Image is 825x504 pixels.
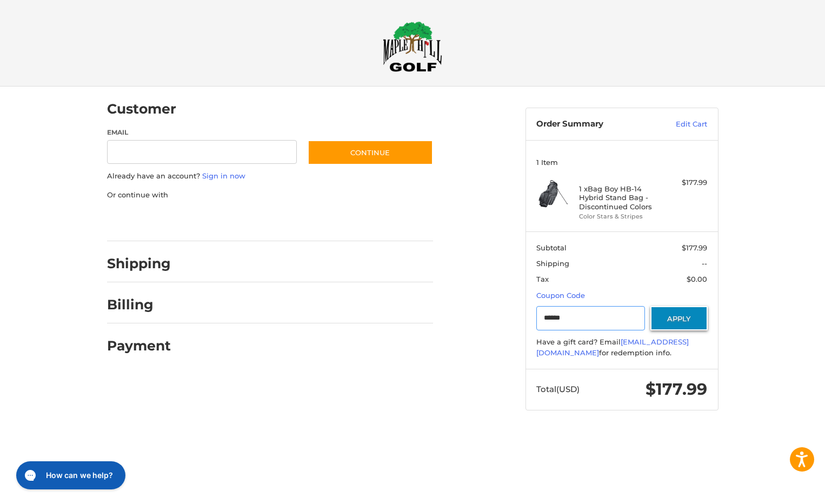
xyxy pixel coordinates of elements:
[107,171,433,182] p: Already have an account?
[536,158,707,167] h3: 1 Item
[536,337,707,358] div: Have a gift card? Email for redemption info.
[536,306,645,330] input: Gift Certificate or Coupon Code
[646,379,707,399] span: $177.99
[536,243,567,252] span: Subtotal
[11,457,129,493] iframe: Gorgias live chat messenger
[383,21,442,72] img: Maple Hill Golf
[579,212,662,221] li: Color Stars & Stripes
[202,171,245,180] a: Sign in now
[579,184,662,211] h4: 1 x Bag Boy HB-14 Hybrid Stand Bag - Discontinued Colors
[536,384,580,394] span: Total (USD)
[195,211,276,230] iframe: PayPal-paylater
[653,119,707,130] a: Edit Cart
[536,337,689,357] a: [EMAIL_ADDRESS][DOMAIN_NAME]
[107,255,171,272] h2: Shipping
[107,190,433,201] p: Or continue with
[107,337,171,354] h2: Payment
[107,128,297,137] label: Email
[536,259,569,268] span: Shipping
[687,275,707,283] span: $0.00
[103,211,184,230] iframe: PayPal-paypal
[107,101,176,117] h2: Customer
[287,211,368,230] iframe: PayPal-venmo
[107,296,170,313] h2: Billing
[702,259,707,268] span: --
[536,119,653,130] h3: Order Summary
[308,140,433,165] button: Continue
[650,306,708,330] button: Apply
[664,177,707,188] div: $177.99
[682,243,707,252] span: $177.99
[536,275,549,283] span: Tax
[536,291,585,300] a: Coupon Code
